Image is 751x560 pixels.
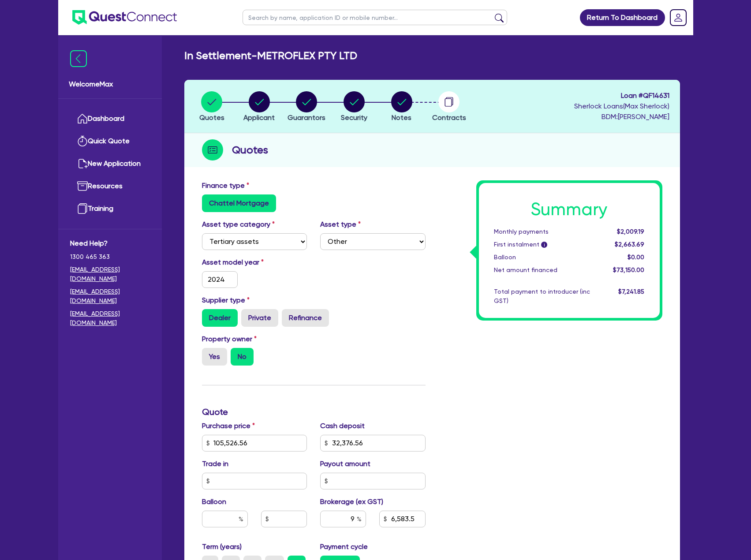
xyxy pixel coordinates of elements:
[70,252,150,261] span: 1300 465 363
[320,459,370,469] label: Payout amount
[617,228,644,235] span: $2,009.19
[340,91,368,123] button: Security
[432,113,466,122] span: Contracts
[77,203,88,214] img: training
[628,254,644,261] span: $0.00
[202,139,223,161] img: step-icon
[580,9,665,26] a: Return To Dashboard
[487,265,597,275] div: Net amount financed
[199,91,225,123] button: Quotes
[615,241,644,248] span: $2,663.69
[320,421,365,431] label: Cash deposit
[287,91,326,123] button: Guarantors
[320,541,368,552] label: Payment cycle
[70,238,150,249] span: Need Help?
[392,113,411,122] span: Notes
[202,421,255,431] label: Purchase price
[202,194,276,212] label: Chattel Mortgage
[70,130,150,153] a: Quick Quote
[202,497,226,507] label: Balloon
[618,288,644,295] span: $7,241.85
[70,153,150,175] a: New Application
[487,227,597,236] div: Monthly payments
[202,407,426,417] h3: Quote
[541,242,547,248] span: i
[199,113,224,122] span: Quotes
[70,265,150,284] a: [EMAIL_ADDRESS][DOMAIN_NAME]
[202,459,228,469] label: Trade in
[231,348,254,366] label: No
[70,309,150,328] a: [EMAIL_ADDRESS][DOMAIN_NAME]
[667,6,690,29] a: Dropdown toggle
[487,253,597,262] div: Balloon
[70,108,150,130] a: Dashboard
[574,90,669,101] span: Loan # QF14631
[613,266,644,273] span: $73,150.00
[195,257,314,268] label: Asset model year
[77,136,88,146] img: quick-quote
[243,113,275,122] span: Applicant
[70,198,150,220] a: Training
[288,113,325,122] span: Guarantors
[184,49,357,62] h2: In Settlement - METROFLEX PTY LTD
[202,348,227,366] label: Yes
[282,309,329,327] label: Refinance
[574,112,669,122] span: BDM: [PERSON_NAME]
[320,219,361,230] label: Asset type
[77,158,88,169] img: new-application
[341,113,367,122] span: Security
[243,10,507,25] input: Search by name, application ID or mobile number...
[70,287,150,306] a: [EMAIL_ADDRESS][DOMAIN_NAME]
[70,50,87,67] img: icon-menu-close
[202,219,275,230] label: Asset type category
[487,240,597,249] div: First instalment
[202,309,238,327] label: Dealer
[70,175,150,198] a: Resources
[202,180,249,191] label: Finance type
[494,199,645,220] h1: Summary
[391,91,413,123] button: Notes
[432,91,467,123] button: Contracts
[241,309,278,327] label: Private
[77,181,88,191] img: resources
[72,10,177,25] img: quest-connect-logo-blue
[243,91,275,123] button: Applicant
[202,334,257,344] label: Property owner
[202,295,250,306] label: Supplier type
[69,79,151,90] span: Welcome Max
[202,541,242,552] label: Term (years)
[232,142,268,158] h2: Quotes
[320,497,383,507] label: Brokerage (ex GST)
[487,287,597,306] div: Total payment to introducer (inc GST)
[574,102,669,110] span: Sherlock Loans ( Max Sherlock )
